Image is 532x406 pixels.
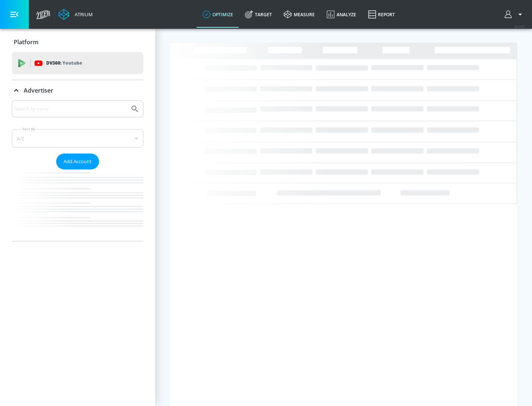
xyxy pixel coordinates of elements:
[12,100,143,241] div: Advertiser
[58,9,93,20] a: Atrium
[62,59,82,67] p: Youtube
[197,1,239,28] a: optimize
[64,157,92,166] span: Add Account
[514,24,525,28] span: v 4.24.0
[56,154,99,169] button: Add Account
[15,104,127,114] input: Search by name
[12,32,143,52] div: Platform
[46,59,82,67] p: DV360:
[239,1,278,28] a: Target
[14,38,38,46] p: Platform
[21,127,37,131] label: Sort By
[362,1,401,28] a: Report
[12,80,143,101] div: Advertiser
[24,86,53,94] p: Advertiser
[278,1,321,28] a: measure
[321,1,362,28] a: Analyze
[72,11,93,18] div: Atrium
[12,169,143,241] nav: list of Advertiser
[12,129,143,148] div: A-Z
[12,52,143,74] div: DV360: Youtube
